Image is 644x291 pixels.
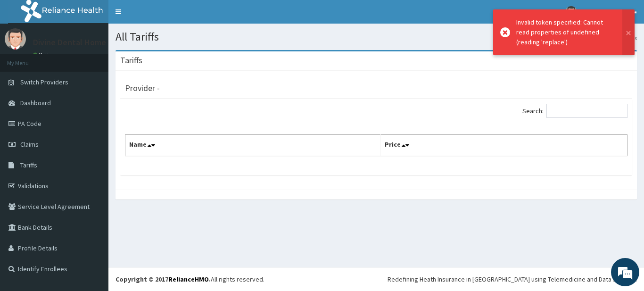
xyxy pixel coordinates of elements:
h3: Tariffs [120,56,142,65]
th: Name [125,135,381,157]
span: Divine Dental Home [583,8,637,16]
div: Redefining Heath Insurance in [GEOGRAPHIC_DATA] using Telemedicine and Data Science! [388,274,637,284]
a: Online [33,51,56,58]
a: RelianceHMO [168,275,209,283]
img: User Image [565,6,577,18]
th: Price [381,135,627,157]
h3: Provider - [125,84,160,92]
span: Tariffs [20,161,37,169]
p: Divine Dental Home [33,38,106,47]
input: Search: [546,104,627,118]
span: Switch Providers [20,78,68,86]
img: User Image [5,28,26,50]
span: Claims [20,140,39,149]
span: Dashboard [20,99,51,107]
div: Invalid token specified: Cannot read properties of undefined (reading 'replace') [516,17,613,47]
footer: All rights reserved. [108,267,644,291]
strong: Copyright © 2017 . [116,275,211,283]
h1: All Tariffs [116,31,637,43]
label: Search: [522,104,627,118]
